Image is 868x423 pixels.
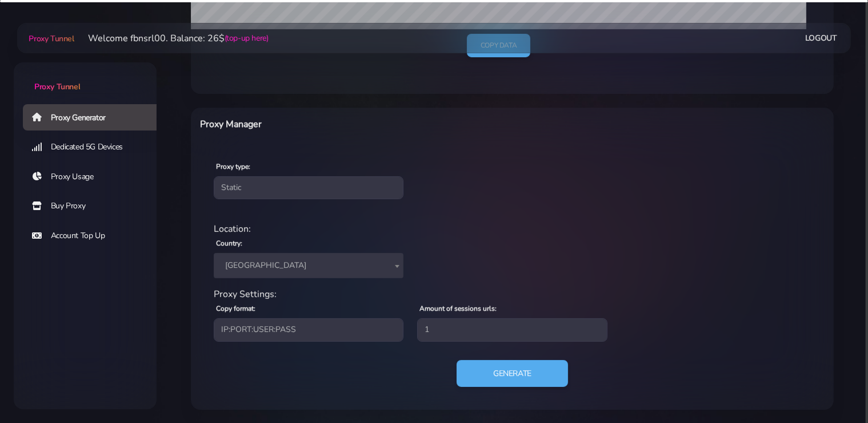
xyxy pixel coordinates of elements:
span: Italy [221,258,397,274]
a: Buy Proxy [23,193,166,219]
label: Country: [216,238,242,248]
span: Proxy Tunnel [29,33,74,44]
a: Logout [805,27,837,49]
li: Welcome fbnsrl00. Balance: 26$ [74,31,269,45]
a: Dedicated 5G Devices [23,134,166,160]
a: Proxy Usage [23,164,166,190]
span: Italy [214,253,403,278]
h6: Proxy Manager [200,117,559,132]
span: Proxy Tunnel [34,81,80,92]
iframe: Webchat Widget [813,367,854,409]
button: Generate [457,360,568,388]
a: Account Top Up [23,223,166,249]
a: Proxy Generator [23,104,166,131]
label: Copy format: [216,303,255,314]
div: Proxy Settings: [207,287,818,301]
div: Location: [207,222,818,236]
label: Proxy type: [216,161,250,172]
a: Proxy Tunnel [14,62,157,93]
a: Proxy Tunnel [26,29,74,48]
label: Amount of sessions urls: [419,303,497,314]
a: (top-up here) [225,32,269,44]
